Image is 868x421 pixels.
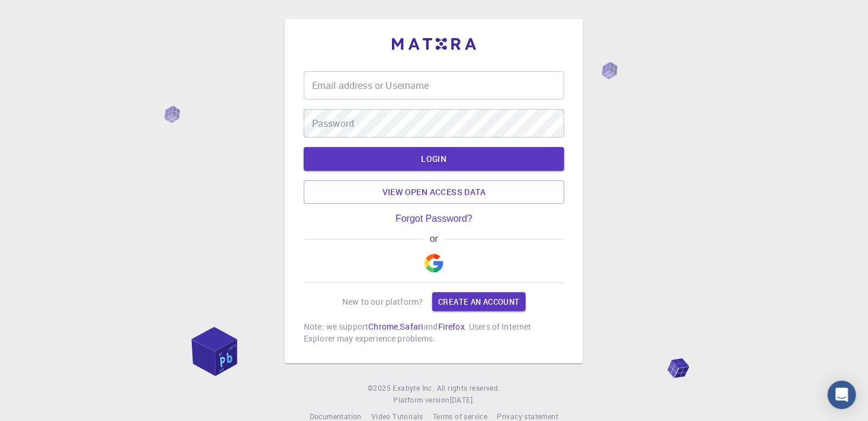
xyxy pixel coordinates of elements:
span: Terms of service [433,412,487,421]
a: Firefox [438,321,465,332]
span: All rights reserved. [437,382,500,394]
a: Safari [400,321,423,332]
span: [DATE] . [450,395,475,404]
div: Open Intercom Messenger [828,381,856,409]
img: Google [425,254,443,273]
button: LOGIN [304,147,564,171]
span: Platform version [393,394,449,406]
a: Create an account [432,292,525,311]
p: Note: we support , and . Users of Internet Explorer may experience problems. [304,321,564,345]
span: © 2025 [368,382,393,394]
a: Exabyte Inc. [393,382,435,394]
span: Documentation [310,412,362,421]
span: Exabyte Inc. [393,383,435,393]
p: New to our platform? [342,296,423,308]
a: Forgot Password? [396,213,472,224]
span: Privacy statement [497,412,558,421]
a: Chrome [368,321,398,332]
a: View open access data [304,180,564,204]
a: [DATE]. [450,394,475,406]
span: or [424,234,443,244]
span: Video Tutorials [371,412,423,421]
